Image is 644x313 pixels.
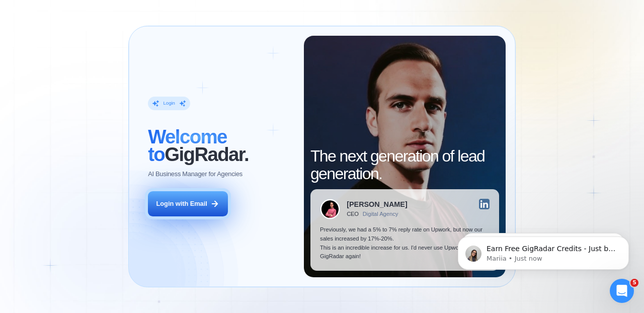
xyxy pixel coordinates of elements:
[148,126,227,165] span: Welcome to
[347,201,407,208] div: [PERSON_NAME]
[443,215,644,286] iframe: Intercom notifications message
[148,191,227,216] button: Login with Email
[610,279,634,303] iframe: Intercom live chat
[164,100,175,107] div: Login
[363,211,398,217] div: Digital Agency
[148,170,243,179] p: AI Business Manager for Agencies
[320,225,490,261] p: Previously, we had a 5% to 7% reply rate on Upwork, but now our sales increased by 17%-20%. This ...
[630,279,638,287] span: 5
[148,128,294,163] h2: ‍ GigRadar.
[156,199,207,208] div: Login with Email
[310,147,499,183] h2: The next generation of lead generation.
[347,211,359,217] div: CEO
